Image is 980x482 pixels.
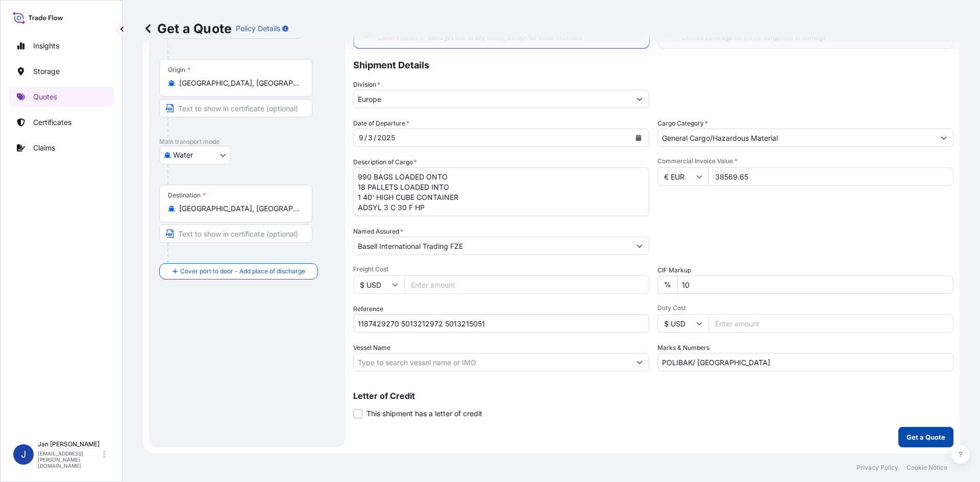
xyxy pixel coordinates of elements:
[143,20,232,37] p: Get a Quote
[376,132,396,144] div: year,
[179,204,300,214] input: Destination
[657,275,677,294] div: %
[353,49,953,80] p: Shipment Details
[159,263,318,280] button: Cover port to door - Add place of discharge
[9,87,114,107] a: Quotes
[630,130,647,146] button: Calendar
[353,80,380,90] label: Division
[404,275,649,294] input: Enter amount
[38,450,101,469] p: [EMAIL_ADDRESS][PERSON_NAME][DOMAIN_NAME]
[358,132,364,144] div: month,
[353,118,409,129] span: Date of Departure
[906,432,945,442] p: Get a Quote
[353,265,649,273] span: Freight Cost
[353,392,953,400] p: Letter of Credit
[657,343,709,353] label: Marks & Numbers
[9,36,114,56] a: Insights
[353,314,649,333] input: Your internal reference
[179,78,300,88] input: Origin
[898,427,953,447] button: Get a Quote
[708,314,953,333] input: Enter amount
[173,150,193,160] span: Water
[9,138,114,158] a: Claims
[657,353,953,371] input: Number1, number2,...
[9,61,114,82] a: Storage
[630,237,649,255] button: Show suggestions
[657,265,691,275] label: CIF Markup
[33,66,60,77] p: Storage
[159,99,312,117] input: Text to appear on certificate
[935,129,953,147] button: Show suggestions
[657,157,953,165] span: Commercial Invoice Value
[159,146,231,164] button: Select transport
[353,157,417,167] label: Description of Cargo
[236,23,280,34] p: Policy Details
[374,132,376,144] div: /
[630,90,649,108] button: Show suggestions
[364,132,367,144] div: /
[630,353,649,371] button: Show suggestions
[658,129,935,147] input: Select a commodity type
[353,304,383,314] label: Reference
[657,304,953,312] span: Duty Cost
[9,112,114,133] a: Certificates
[159,138,335,146] p: Main transport mode
[354,353,630,371] input: Type to search vessel name or IMO
[38,440,101,448] p: Jan [PERSON_NAME]
[366,409,482,419] span: This shipment has a letter of credit
[33,117,71,128] p: Certificates
[367,132,374,144] div: day,
[33,41,59,51] p: Insights
[856,464,898,472] a: Privacy Policy
[180,266,305,276] span: Cover port to door - Add place of discharge
[677,275,953,294] input: Enter percentage
[168,66,190,74] div: Origin
[353,343,390,353] label: Vessel Name
[168,191,206,199] div: Destination
[354,90,630,108] input: Type to search division
[21,449,26,460] span: J
[657,118,708,129] label: Cargo Category
[354,237,630,255] input: Full name
[906,464,947,472] a: Cookie Notice
[353,226,403,237] label: Named Assured
[33,143,55,153] p: Claims
[33,92,57,102] p: Quotes
[159,224,312,243] input: Text to appear on certificate
[708,167,953,186] input: Type amount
